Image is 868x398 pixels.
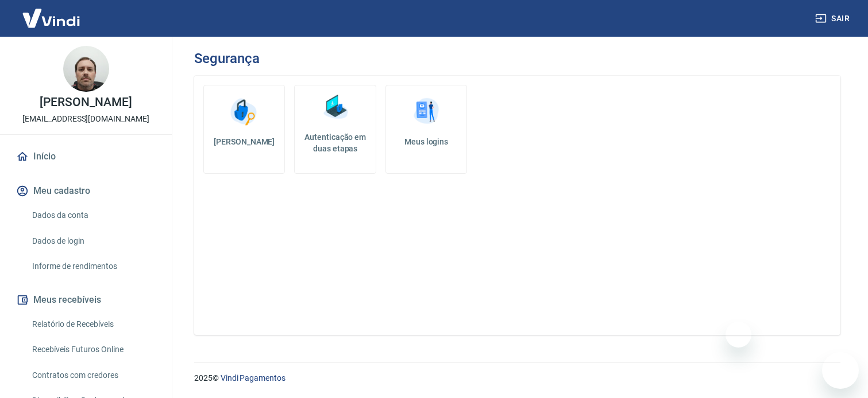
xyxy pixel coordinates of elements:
button: Meu cadastro [14,178,158,204]
p: [PERSON_NAME] [40,96,132,108]
img: Meus logins [409,95,443,129]
a: Vindi Pagamentos [221,373,286,383]
h5: [PERSON_NAME] [213,136,275,147]
a: Informe de rendimentos [28,255,158,278]
a: Início [14,144,158,169]
img: Vindi [14,1,88,36]
img: Alterar senha [227,95,261,129]
h5: Meus logins [395,136,457,147]
a: Contratos com credores [28,364,158,387]
a: [PERSON_NAME] [203,85,285,174]
img: 4509ce8d-3479-4caf-924c-9c261a9194b9.jpeg [63,46,109,92]
a: Meus logins [385,85,467,174]
p: 2025 © [194,372,840,384]
h5: Autenticação em duas etapas [299,131,371,154]
a: Relatório de Recebíveis [28,313,158,336]
button: Meus recebíveis [14,287,158,313]
a: Dados de login [28,229,158,253]
h3: Segurança [194,50,259,67]
img: Autenticação em duas etapas [318,90,353,124]
iframe: Botão para abrir a janela de mensagens [822,352,859,389]
p: [EMAIL_ADDRESS][DOMAIN_NAME] [22,113,149,125]
a: Dados da conta [28,204,158,227]
button: Sair [813,8,854,29]
iframe: Fechar mensagem [726,322,751,348]
a: Recebíveis Futuros Online [28,338,158,361]
a: Autenticação em duas etapas [294,85,376,174]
